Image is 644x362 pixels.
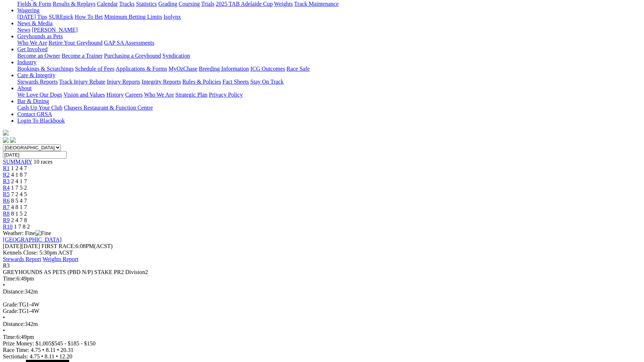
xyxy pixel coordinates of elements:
[3,308,19,314] span: Grade:
[250,66,285,72] a: ICG Outcomes
[17,66,641,72] div: Industry
[158,1,177,7] a: Grading
[3,204,10,210] span: R7
[3,185,10,191] a: R4
[11,178,27,184] span: 2 4 1 7
[3,282,5,288] span: •
[49,14,73,20] a: SUREpick
[286,66,309,72] a: Race Safe
[3,159,32,165] span: SUMMARY
[223,79,249,85] a: Fact Sheets
[17,118,65,124] a: Login To Blackbook
[3,314,5,321] span: •
[3,256,41,262] a: Stewards Report
[33,159,53,165] span: 10 races
[3,262,10,269] span: R3
[17,27,641,33] div: News & Media
[3,230,51,236] span: Weather: Fine
[97,1,118,7] a: Calendar
[3,301,19,308] span: Grade:
[17,111,52,117] a: Contact GRSA
[17,53,641,59] div: Get Involved
[3,347,29,353] span: Race Time:
[14,224,30,230] span: 1 7 8 2
[46,347,55,353] span: 8.11
[17,27,30,33] a: News
[17,105,62,111] a: Cash Up Your Club
[61,347,73,353] span: 20.31
[62,53,103,59] a: Become a Trainer
[41,243,75,249] span: FIRST RACE:
[3,224,13,230] a: R10
[294,1,339,7] a: Track Maintenance
[3,237,62,243] a: [GEOGRAPHIC_DATA]
[3,250,641,256] div: Kennels Close: 5:30pm ACST
[3,269,641,275] div: GREYHOUNDS AS PETS (PBD N/P) STAKE PR2 Division2
[201,1,214,7] a: Trials
[125,92,143,98] a: Careers
[17,1,641,7] div: Racing
[52,340,96,346] span: $545 - $185 - $150
[11,165,27,171] span: 1 2 4 7
[3,172,10,178] a: R2
[3,321,641,327] div: 342m
[17,85,32,91] a: About
[11,198,27,204] span: 8 5 4 7
[57,347,59,353] span: •
[42,347,44,353] span: •
[11,172,27,178] span: 4 1 8 7
[3,275,17,282] span: Time:
[3,340,641,347] div: Prize Money: $1,005
[17,66,73,72] a: Bookings & Scratchings
[17,105,641,111] div: Bar & Dining
[169,66,197,72] a: MyOzChase
[49,40,103,46] a: Retire Your Greyhound
[11,217,27,223] span: 2 4 7 8
[3,217,10,223] a: R9
[3,130,9,136] img: logo-grsa-white.png
[3,198,10,204] a: R6
[3,288,24,295] span: Distance:
[274,1,293,7] a: Weights
[32,27,77,33] a: [PERSON_NAME]
[250,79,283,85] a: Stay On Track
[3,308,641,314] div: TG1-4W
[17,92,62,98] a: We Love Our Dogs
[43,256,79,262] a: Weights Report
[3,211,10,217] a: R8
[11,191,27,197] span: 7 2 4 5
[3,243,22,249] span: [DATE]
[75,66,114,72] a: Schedule of Fees
[142,79,181,85] a: Integrity Reports
[136,1,157,7] a: Statistics
[17,79,641,85] div: Care & Integrity
[104,40,155,46] a: GAP SA Assessments
[119,1,135,7] a: Tracks
[11,204,27,210] span: 4 8 1 7
[3,165,10,171] a: R1
[17,46,48,52] a: Get Involved
[175,92,207,98] a: Strategic Plan
[3,301,641,308] div: TG1-4W
[3,137,9,143] img: facebook.svg
[59,353,72,359] span: 12.20
[41,243,113,249] span: 6:08PM(ACST)
[164,14,181,20] a: Isolynx
[17,14,641,20] div: Wagering
[3,178,10,184] a: R3
[31,347,41,353] span: 4.75
[56,353,58,359] span: •
[10,137,16,143] img: twitter.svg
[75,14,103,20] a: How To Bet
[182,79,221,85] a: Rules & Policies
[17,53,60,59] a: Become an Owner
[17,40,47,46] a: Who We Are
